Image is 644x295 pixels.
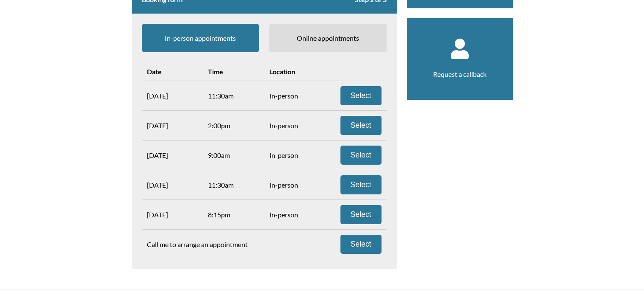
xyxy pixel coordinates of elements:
div: 11:30am [203,176,264,194]
button: Select callback [340,235,381,254]
button: Select Fri 19 Sep 2:00pm in-person [340,116,381,135]
div: 11:30am [203,87,264,105]
button: Select Sat 20 Sep 11:30am in-person [340,175,381,194]
div: 2:00pm [203,116,264,135]
div: In-person [264,87,326,105]
div: Location [264,62,326,81]
div: 9:00am [203,146,264,164]
div: Time [203,62,264,81]
div: [DATE] [142,146,203,164]
div: In-person [264,205,326,224]
div: Call me to arrange an appointment [142,235,326,253]
a: Request a callback [433,70,486,78]
div: [DATE] [142,87,203,105]
button: Select Fri 19 Sep 11:30am in-person [340,86,381,105]
div: [DATE] [142,176,203,194]
span: Online appointments [269,24,387,52]
span: In-person appointments [142,24,259,52]
div: [DATE] [142,116,203,135]
div: Date [142,62,203,81]
div: 8:15pm [203,205,264,224]
div: [DATE] [142,205,203,224]
div: In-person [264,116,326,135]
div: In-person [264,176,326,194]
button: Select Sat 20 Sep 9:00am in-person [340,146,381,165]
div: In-person [264,146,326,164]
button: Select Wed 24 Sep 8:15pm in-person [340,205,381,224]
